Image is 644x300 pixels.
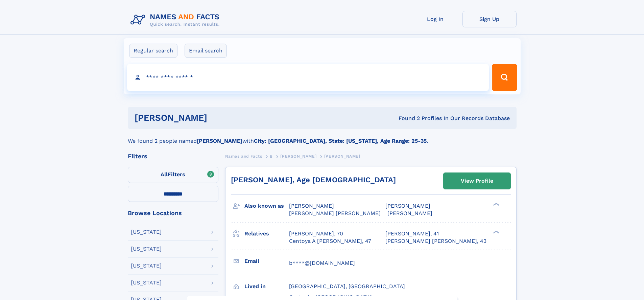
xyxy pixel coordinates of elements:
[270,152,273,160] a: B
[128,210,218,216] div: Browse Locations
[254,138,427,144] b: City: [GEOGRAPHIC_DATA], State: [US_STATE], Age Range: 25-35
[303,115,510,122] div: Found 2 Profiles In Our Records Database
[225,152,262,160] a: Names and Facts
[408,11,462,27] a: Log In
[324,154,360,159] span: [PERSON_NAME]
[128,153,218,159] div: Filters
[128,167,218,183] label: Filters
[492,64,517,91] button: Search Button
[289,230,343,237] a: [PERSON_NAME], 70
[289,203,334,209] span: [PERSON_NAME]
[128,11,225,29] img: Logo Names and Facts
[289,283,405,290] span: [GEOGRAPHIC_DATA], [GEOGRAPHIC_DATA]
[197,138,242,144] b: [PERSON_NAME]
[231,176,396,184] a: [PERSON_NAME], Age [DEMOGRAPHIC_DATA]
[385,237,486,245] a: [PERSON_NAME] [PERSON_NAME], 43
[244,281,289,292] h3: Lived in
[462,11,517,27] a: Sign Up
[280,154,316,159] span: [PERSON_NAME]
[492,230,500,234] div: ❯
[492,202,500,207] div: ❯
[131,280,162,285] div: [US_STATE]
[127,64,489,91] input: search input
[185,44,227,58] label: Email search
[161,171,168,178] span: All
[244,255,289,267] h3: Email
[461,173,493,189] div: View Profile
[385,203,430,209] span: [PERSON_NAME]
[131,246,162,252] div: [US_STATE]
[244,200,289,212] h3: Also known as
[387,210,432,216] span: [PERSON_NAME]
[289,210,381,216] span: [PERSON_NAME] [PERSON_NAME]
[270,154,273,159] span: B
[131,263,162,269] div: [US_STATE]
[129,44,177,58] label: Regular search
[128,129,517,145] div: We found 2 people named with .
[244,228,289,239] h3: Relatives
[135,114,303,122] h1: [PERSON_NAME]
[289,237,371,245] a: Centoya A [PERSON_NAME], 47
[131,229,162,235] div: [US_STATE]
[444,173,510,189] a: View Profile
[385,230,439,237] a: [PERSON_NAME], 41
[280,152,316,160] a: [PERSON_NAME]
